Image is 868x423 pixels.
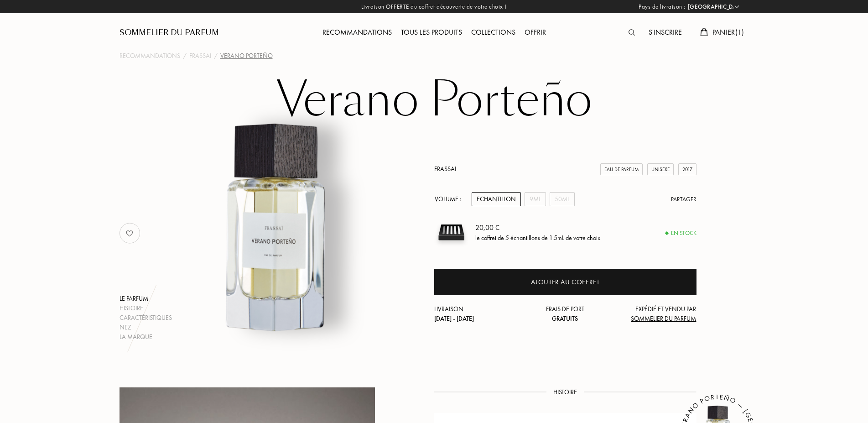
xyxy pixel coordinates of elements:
div: le coffret de 5 échantillons de 1.5mL de votre choix [475,233,600,243]
div: Recommandations [318,27,396,39]
a: Recommandations [318,27,396,37]
img: no_like_p.png [120,224,139,242]
div: Tous les produits [396,27,467,39]
div: Ajouter au coffret [531,277,600,287]
div: Nez [120,323,172,332]
span: Pays de livraison : [639,2,686,11]
img: Verano Porteño Frassai [164,116,390,342]
div: Le parfum [120,294,172,303]
div: / [183,51,187,61]
a: Frassai [434,165,456,173]
div: 20,00 € [475,222,600,233]
span: Gratuits [552,314,578,323]
img: sample box [434,215,468,250]
div: Echantillon [472,192,521,206]
div: Eau de Parfum [600,163,643,176]
div: 9mL [525,192,546,206]
div: 50mL [550,192,575,206]
div: Histoire [120,303,172,313]
div: S'inscrire [644,27,686,39]
div: Unisexe [647,163,674,176]
div: / [214,51,218,61]
div: Collections [467,27,520,39]
a: Sommelier du Parfum [120,27,219,38]
div: 2017 [678,163,696,176]
a: S'inscrire [644,27,686,37]
img: cart.svg [700,28,707,36]
a: Recommandations [120,51,180,61]
div: Volume : [434,192,466,206]
a: Frassai [189,51,211,61]
h1: Verano Porteño [206,75,662,125]
div: En stock [665,229,696,238]
div: Expédié et vendu par [609,304,696,324]
span: [DATE] - [DATE] [434,314,474,323]
span: Panier ( 1 ) [712,27,744,37]
img: search_icn.svg [629,29,635,36]
div: Verano Porteño [220,51,273,61]
a: Collections [467,27,520,37]
a: Offrir [520,27,551,37]
span: Sommelier du Parfum [631,314,696,323]
div: Livraison [434,304,522,324]
div: Caractéristiques [120,313,172,323]
div: La marque [120,332,172,342]
div: Offrir [520,27,551,39]
a: Tous les produits [396,27,467,37]
div: Frais de port [521,304,609,324]
div: Partager [671,195,696,204]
